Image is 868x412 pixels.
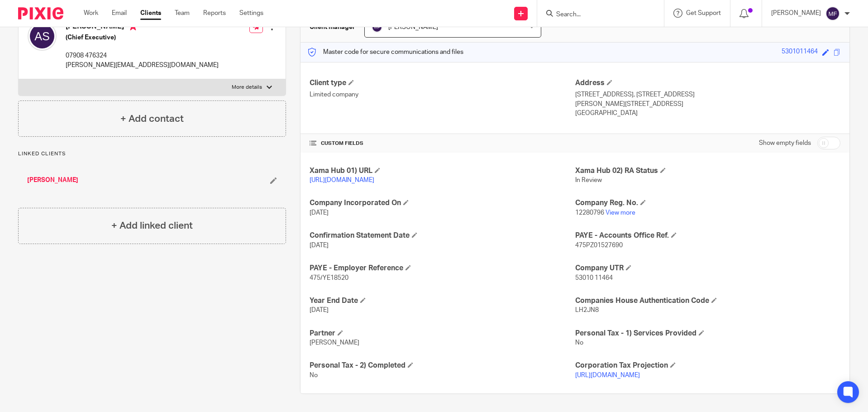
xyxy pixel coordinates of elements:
[18,150,286,158] p: Linked clients
[18,7,63,19] img: Pixie
[575,231,840,240] h4: PAYE - Accounts Office Ref.
[175,9,190,18] a: Team
[307,48,463,57] p: Master code for secure communications and files
[782,47,818,57] div: 5301011464
[111,219,193,233] h4: + Add linked client
[112,9,127,18] a: Email
[232,84,262,91] p: More details
[372,22,382,33] img: svg%3E
[575,263,840,273] h4: Company UTR
[27,176,78,185] a: [PERSON_NAME]
[310,361,575,370] h4: Personal Tax - 2) Completed
[310,231,575,240] h4: Confirmation Statement Date
[140,9,161,18] a: Clients
[575,361,840,370] h4: Corporation Tax Projection
[575,296,840,306] h4: Companies House Authentication Code
[66,51,219,60] p: 07908 476324
[310,90,575,99] p: Limited company
[575,78,840,88] h4: Address
[310,296,575,306] h4: Year End Date
[575,275,613,281] span: 53010 11464
[120,112,184,126] h4: + Add contact
[66,33,219,42] h5: (Chief Executive)
[771,9,821,18] p: [PERSON_NAME]
[310,242,329,249] span: [DATE]
[575,166,840,176] h4: Xama Hub 02) RA Status
[825,6,840,21] img: svg%3E
[310,372,318,378] span: No
[310,263,575,273] h4: PAYE - Employer Reference
[310,78,575,88] h4: Client type
[310,198,575,208] h4: Company Incorporated On
[575,329,840,338] h4: Personal Tax - 1) Services Provided
[575,90,840,99] p: [STREET_ADDRESS], [STREET_ADDRESS]
[310,210,329,216] span: [DATE]
[575,307,599,313] span: LH2JN8
[575,372,640,378] a: [URL][DOMAIN_NAME]
[575,198,840,208] h4: Company Reg. No.
[310,177,374,183] a: [URL][DOMAIN_NAME]
[28,22,57,51] img: svg%3E
[575,100,840,109] p: [PERSON_NAME][STREET_ADDRESS]
[686,10,721,16] span: Get Support
[203,9,226,18] a: Reports
[575,242,623,249] span: 475PZ01527690
[606,210,635,216] a: View more
[310,340,359,346] span: [PERSON_NAME]
[575,210,604,216] span: 12280796
[310,23,355,32] h3: Client manager
[575,177,602,183] span: In Review
[84,9,98,18] a: Work
[239,9,263,18] a: Settings
[575,340,583,346] span: No
[66,22,219,33] h4: [PERSON_NAME]
[310,140,575,147] h4: CUSTOM FIELDS
[66,61,219,70] p: [PERSON_NAME][EMAIL_ADDRESS][DOMAIN_NAME]
[310,329,575,338] h4: Partner
[555,11,637,19] input: Search
[759,139,811,148] label: Show empty fields
[310,275,348,281] span: 475/YE18520
[310,307,329,313] span: [DATE]
[388,24,438,30] span: [PERSON_NAME]
[575,109,840,118] p: [GEOGRAPHIC_DATA]
[310,166,575,176] h4: Xama Hub 01) URL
